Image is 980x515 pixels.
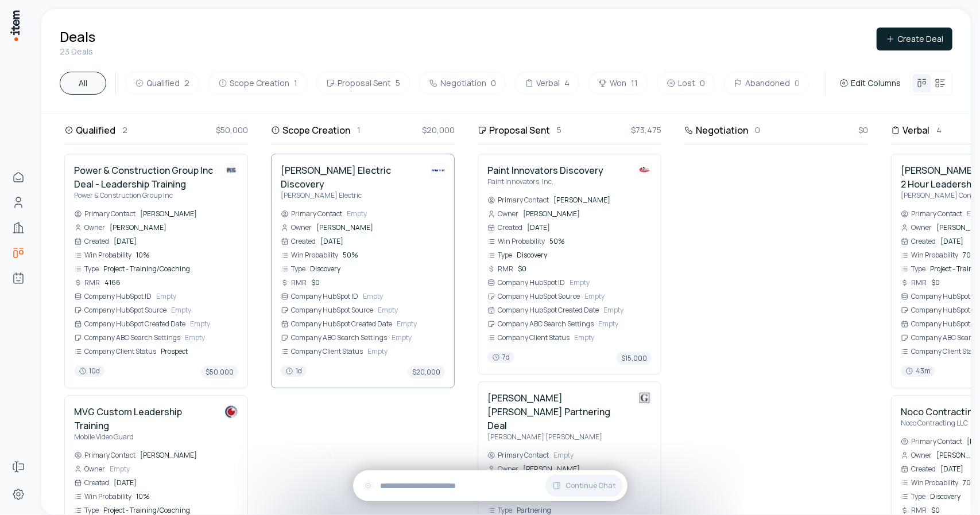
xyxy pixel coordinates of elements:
div: RMR [281,278,307,287]
div: Company Client Status [487,333,570,342]
div: Win Probability [74,251,131,260]
div: RMR [487,264,513,274]
div: Type [901,492,925,501]
span: 0 [491,77,496,89]
span: 2 [184,77,189,89]
button: Qualified2 [125,72,199,95]
span: Empty [603,306,652,315]
span: Project - Training/Coaching [103,264,238,274]
span: Empty [190,319,238,329]
div: Primary Contact [901,437,962,446]
p: 2 [122,124,127,136]
button: Abandoned0 [724,72,809,95]
span: 43m [901,365,935,377]
span: Edit Columns [851,77,901,89]
div: RMR [74,278,100,287]
div: Company HubSpot Source [281,306,373,315]
span: $0 [311,278,445,287]
span: Empty [378,306,445,315]
h3: Scope Creation [282,123,350,137]
p: 23 Deals [60,46,95,57]
span: 4 [564,77,570,89]
span: $20,000 [408,365,445,379]
div: Primary Contact [487,451,549,460]
span: 4166 [104,278,238,287]
div: Created [487,223,522,232]
button: 1d [281,365,307,379]
span: 1 [294,77,297,89]
div: Primary Contact [281,209,342,219]
span: $15,000 [617,352,652,365]
button: Verbal4 [515,72,579,95]
p: Power & Construction Group Inc [74,191,215,200]
span: 11 [631,77,638,89]
p: [PERSON_NAME] [PERSON_NAME] [487,432,629,442]
div: Company HubSpot Created Date [487,306,599,315]
span: Partnering [517,506,652,515]
span: 50% [549,237,652,246]
div: Primary Contact [74,209,135,219]
div: Company ABC Search Settings [74,333,180,342]
div: Type [487,506,512,515]
div: Type [487,251,512,260]
a: Forms [7,455,30,478]
span: 50% [343,251,445,260]
div: Owner [281,223,312,232]
span: 1d [281,365,307,377]
span: Empty [156,292,238,301]
span: Discovery [517,251,652,260]
button: 7d [487,352,514,365]
span: [DATE] [114,237,238,246]
div: Primary Contact [74,451,135,460]
div: Type [74,506,99,515]
button: All [60,72,106,95]
img: Item Brain Logo [9,9,21,42]
span: Empty [171,306,238,315]
span: 7d [487,352,514,363]
span: [PERSON_NAME] [523,465,652,474]
div: Company ABC Search Settings [281,333,387,342]
p: 0 [755,124,760,136]
span: Empty [367,347,445,356]
button: Lost0 [657,72,715,95]
p: 4 [936,124,942,136]
div: Created [901,237,936,246]
div: Company HubSpot Created Date [74,319,185,329]
span: [PERSON_NAME] [523,209,652,219]
h4: Power & Construction Group Inc Deal - Leadership Training [74,163,215,191]
div: Company HubSpot ID [901,292,978,301]
div: Owner [487,209,518,219]
div: Company ABC Search Settings [487,319,594,329]
span: [PERSON_NAME] [316,223,445,232]
span: 10d [74,365,104,377]
a: [PERSON_NAME] Electric Discovery[PERSON_NAME] ElectricFureigh ElectricPrimary ContactEmptyOwner[P... [281,163,445,379]
span: Continue Chat [566,481,616,490]
h4: Paint Innovators Discovery [487,163,603,177]
button: Negotiation0 [419,72,506,95]
span: Empty [397,319,445,329]
span: Prospect [161,347,238,356]
p: Mobile Video Guard [74,432,215,442]
span: Empty [574,333,652,342]
div: Owner [74,465,105,474]
button: 43m [901,365,935,379]
div: Company HubSpot ID [74,292,152,301]
div: Win Probability [74,492,131,501]
div: Continue Chat [353,470,627,501]
span: Empty [553,451,652,460]
div: Company HubSpot ID [487,278,565,287]
img: Greenberg Gibbons [638,391,652,405]
div: Power & Construction Group Inc Deal - Leadership TrainingPower & Construction Group IncPower & Co... [64,154,248,388]
span: $0 [858,124,868,136]
h3: Verbal [902,123,929,137]
img: Paint Innovators, Inc. [638,163,652,177]
div: Win Probability [901,251,958,260]
a: Companies [7,216,30,239]
span: [PERSON_NAME] [110,223,238,232]
p: 1 [357,124,361,136]
span: Empty [347,209,445,219]
h4: MVG Custom Leadership Training [74,405,215,432]
img: Fureigh Electric [431,163,445,177]
div: Type [74,264,99,274]
a: Power & Construction Group Inc Deal - Leadership TrainingPower & Construction Group IncPower & Co... [74,163,238,379]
